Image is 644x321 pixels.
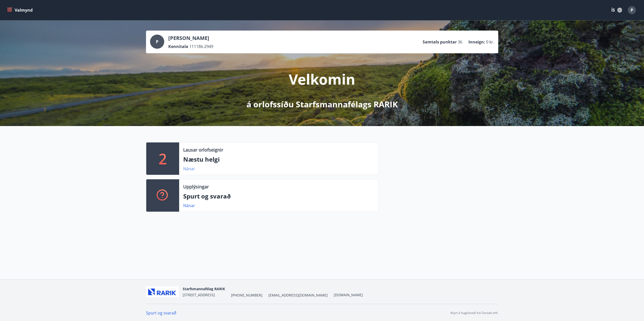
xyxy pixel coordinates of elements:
[146,310,176,316] a: Spurt og svarað
[450,311,498,315] p: Keyrt á hugbúnaði frá Dorado ehf.
[183,166,195,171] a: Nánar
[486,39,494,45] span: 0 kr.
[183,146,223,153] p: Lausar orlofseignir
[183,292,215,297] span: [STREET_ADDRESS]
[189,44,213,49] span: 111186-2949
[268,293,328,298] span: [EMAIL_ADDRESS][DOMAIN_NAME]
[183,192,375,201] p: Spurt og svarað
[146,286,179,297] img: ZmrgJ79bX6zJLXUGuSjrUVyxXxBt3QcBuEz7Nz1t.png
[231,293,262,298] span: [PHONE_NUMBER]
[609,6,625,15] button: ÍS
[183,203,195,208] a: Nánar
[334,292,363,297] a: [DOMAIN_NAME]
[631,7,633,13] span: P
[458,39,462,45] span: 36
[6,6,35,15] button: menu
[168,44,188,49] p: Kennitala
[183,286,225,291] span: Starfsmannafélag RARIK
[468,39,485,45] p: Inneign :
[289,69,355,89] p: Velkomin
[168,35,213,42] p: [PERSON_NAME]
[626,4,638,16] button: P
[159,149,167,168] p: 2
[183,183,209,190] p: Upplýsingar
[183,155,375,164] p: Næstu helgi
[423,39,457,45] p: Samtals punktar
[246,99,398,110] p: á orlofssíðu Starfsmannafélags RARIK
[156,39,158,44] span: P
